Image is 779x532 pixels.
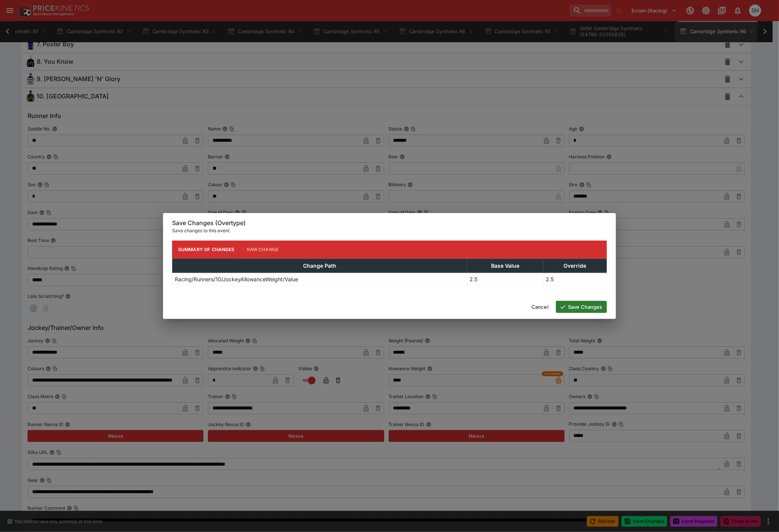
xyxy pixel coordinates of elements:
[172,259,467,273] th: Change Path
[241,241,285,259] button: Raw Change
[543,259,607,273] th: Override
[556,301,607,313] button: Save Changes
[467,273,543,285] td: 2.5
[172,219,607,227] h6: Save Changes (Overtype)
[543,273,607,285] td: 2.5
[175,275,298,283] p: Racing/Runners/10/JockeyAllowanceWeight/Value
[172,227,607,235] p: Save changes to this event.
[172,241,241,259] button: Summary of Changes
[527,301,553,313] button: Cancel
[467,259,543,273] th: Base Value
